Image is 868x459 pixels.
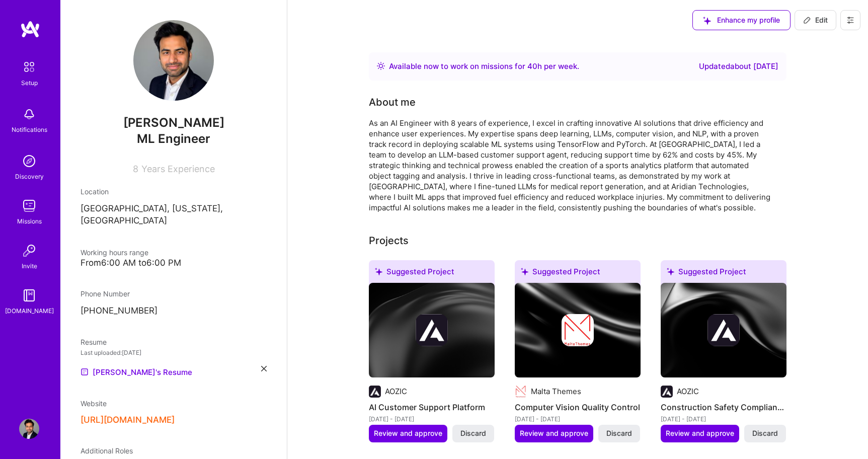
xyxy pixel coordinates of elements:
div: Notifications [12,124,47,135]
a: [PERSON_NAME]'s Resume [81,366,192,378]
span: 8 [133,164,138,174]
span: Discard [606,428,632,438]
span: Working hours range [81,248,148,257]
img: setup [19,56,40,78]
span: Website [81,399,107,408]
img: Company logo [369,386,381,398]
span: Discard [460,428,486,438]
img: Company logo [661,386,673,398]
img: cover [515,283,641,377]
p: [PHONE_NUMBER] [81,305,267,317]
span: Phone Number [81,289,130,298]
img: Company logo [515,386,527,398]
div: [DATE] - [DATE] [661,414,786,424]
button: Discard [452,425,494,442]
img: teamwork [19,196,39,216]
img: logo [20,20,40,38]
div: Last uploaded: [DATE] [81,347,267,358]
h4: Construction Safety Compliance System [661,401,786,414]
img: Company logo [416,314,448,346]
span: Review and approve [666,428,734,438]
div: Suggested Project [369,260,495,287]
i: icon SuggestedTeams [521,268,528,275]
span: Additional Roles [81,446,133,455]
img: Availability [377,62,385,70]
span: Years Experience [141,164,215,174]
i: icon SuggestedTeams [667,268,674,275]
h4: Computer Vision Quality Control [515,401,641,414]
button: Discard [598,425,640,442]
img: Invite [19,241,39,261]
span: ML Engineer [137,131,210,146]
span: 40 [527,61,537,71]
div: Setup [21,78,38,88]
span: Edit [803,15,828,25]
button: Discard [744,425,786,442]
div: AOZIC [385,386,407,397]
div: Invite [22,261,37,271]
span: Resume [81,338,107,346]
div: AOZIC [677,386,699,397]
button: Review and approve [369,425,447,442]
div: Suggested Project [515,260,641,287]
div: From 6:00 AM to 6:00 PM [81,258,267,268]
span: [PERSON_NAME] [81,115,267,130]
div: Location [81,186,267,197]
img: cover [661,283,786,377]
div: Updated about [DATE] [699,60,778,72]
div: Discovery [15,171,44,182]
button: Review and approve [661,425,739,442]
div: As an AI Engineer with 8 years of experience, I excel in crafting innovative AI solutions that dr... [369,118,771,213]
i: icon Close [261,366,267,371]
h4: AI Customer Support Platform [369,401,495,414]
img: discovery [19,151,39,171]
img: User Avatar [19,419,39,439]
button: [URL][DOMAIN_NAME] [81,415,175,425]
button: Edit [795,10,836,30]
div: Projects [369,233,409,248]
img: Company logo [707,314,740,346]
div: Malta Themes [531,386,581,397]
button: Review and approve [515,425,593,442]
i: icon SuggestedTeams [375,268,382,275]
span: Review and approve [520,428,588,438]
img: Company logo [562,314,594,346]
div: About me [369,95,416,110]
div: Available now to work on missions for h per week . [389,60,579,72]
div: [DOMAIN_NAME] [5,305,54,316]
img: Resume [81,368,89,376]
span: Discard [752,428,778,438]
img: cover [369,283,495,377]
p: [GEOGRAPHIC_DATA], [US_STATE], [GEOGRAPHIC_DATA] [81,203,267,227]
div: [DATE] - [DATE] [369,414,495,424]
div: Missions [17,216,42,226]
div: [DATE] - [DATE] [515,414,641,424]
div: Suggested Project [661,260,786,287]
a: User Avatar [17,419,42,439]
span: Review and approve [374,428,442,438]
img: bell [19,104,39,124]
img: guide book [19,285,39,305]
img: User Avatar [133,20,214,101]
